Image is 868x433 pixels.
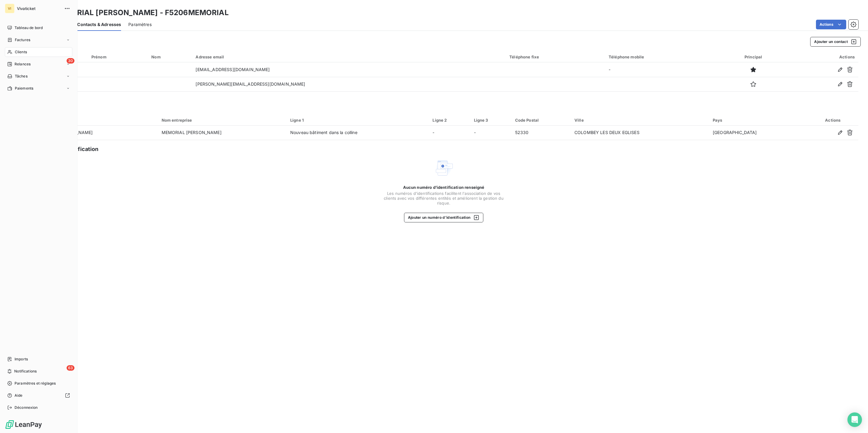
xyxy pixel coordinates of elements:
[383,191,504,205] span: Les numéros d'identifications facilitent l'association de vos clients avec vos différentes entité...
[290,118,425,123] div: Ligne 1
[77,21,121,28] span: Contacts & Adresses
[571,126,709,140] td: COLOMBEY LES DEUX EGLISES
[605,62,720,77] td: -
[434,158,453,178] img: Empty state
[15,356,28,362] span: Imports
[791,54,855,59] div: Actions
[511,126,571,140] td: 52330
[474,118,508,123] div: Ligne 3
[17,6,61,11] span: Vivaticket
[33,118,154,123] div: Destinataire
[15,49,27,55] span: Clients
[811,118,855,123] div: Actions
[5,4,15,13] div: VI
[192,77,506,91] td: [PERSON_NAME][EMAIL_ADDRESS][DOMAIN_NAME]
[158,126,287,140] td: MEMORIAL [PERSON_NAME]
[509,54,601,59] div: Téléphone fixe
[15,381,56,386] span: Paramètres et réglages
[151,54,188,59] div: Nom
[574,118,705,123] div: Ville
[53,7,229,18] h3: MEMORIAL [PERSON_NAME] - F5206MEMORIAL
[67,365,74,371] span: 63
[432,118,466,123] div: Ligne 2
[724,54,783,59] div: Principal
[515,118,567,123] div: Code Postal
[5,391,72,400] a: Aide
[128,21,152,28] span: Paramètres
[15,393,23,398] span: Aide
[196,54,502,59] div: Adresse email
[429,126,470,140] td: -
[67,58,74,64] span: 30
[15,37,30,43] span: Factures
[14,369,37,374] span: Notifications
[5,420,42,429] img: Logo LeanPay
[91,54,144,59] div: Prénom
[709,126,807,140] td: [GEOGRAPHIC_DATA]
[287,126,429,140] td: Nouveau bâtiment dans la colline
[847,412,862,427] div: Open Intercom Messenger
[15,86,33,91] span: Paiements
[15,61,31,67] span: Relances
[609,54,716,59] div: Téléphone mobile
[816,20,846,29] button: Actions
[470,126,511,140] td: -
[15,405,38,410] span: Déconnexion
[192,62,506,77] td: [EMAIL_ADDRESS][DOMAIN_NAME]
[404,213,484,222] button: Ajouter un numéro d’identification
[162,118,283,123] div: Nom entreprise
[810,37,861,47] button: Ajouter un contact
[29,126,158,140] td: MEMORIAL [PERSON_NAME]
[713,118,804,123] div: Pays
[403,185,485,190] span: Aucun numéro d’identification renseigné
[15,25,43,31] span: Tableau de bord
[15,74,28,79] span: Tâches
